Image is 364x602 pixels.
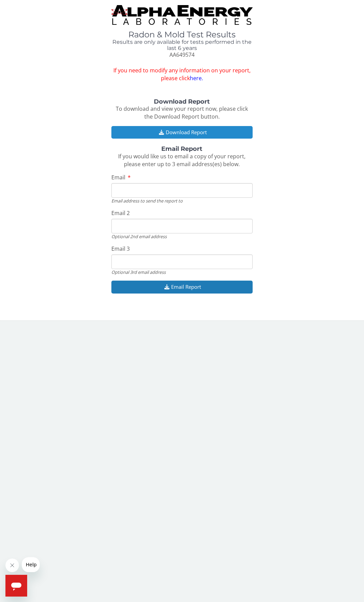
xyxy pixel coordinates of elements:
iframe: Message from company [22,557,40,572]
button: Download Report [111,126,253,139]
span: Email [111,174,125,181]
span: AA649574 [169,51,195,58]
h4: Results are only available for tests performed in the last 6 years [111,39,253,51]
div: Optional 3rd email address [111,269,253,275]
h1: Radon & Mold Test Results [111,30,253,39]
div: Optional 2nd email address [111,233,253,240]
button: Email Report [111,281,253,293]
span: If you need to modify any information on your report, please click [111,67,253,82]
span: To download and view your report now, please click the Download Report button. [116,105,248,120]
strong: Download Report [154,98,210,105]
img: TightCrop.jpg [111,5,253,25]
span: Email 3 [111,245,130,252]
span: Email 2 [111,209,130,217]
iframe: Close message [5,559,19,572]
a: here. [190,74,203,82]
div: Email address to send the report to [111,198,253,204]
span: If you would like us to email a copy of your report, please enter up to 3 email address(es) below. [118,153,245,168]
iframe: Button to launch messaging window [5,575,27,597]
strong: Email Report [161,145,202,153]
